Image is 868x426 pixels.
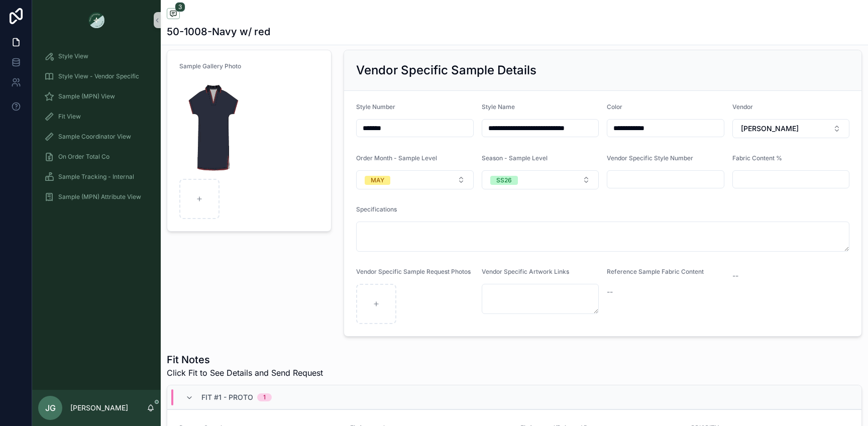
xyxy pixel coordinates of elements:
span: -- [607,287,613,297]
span: Vendor Specific Style Number [607,154,693,162]
button: 3 [167,8,180,21]
span: [PERSON_NAME] [741,124,799,134]
span: Style View [58,52,88,60]
p: [PERSON_NAME] [70,403,128,413]
span: Sample (MPN) View [58,92,115,100]
a: Sample (MPN) View [38,87,155,105]
span: JG [45,402,56,414]
span: Vendor Specific Sample Request Photos [356,268,471,275]
div: scrollable content [32,40,161,219]
a: Fit View [38,108,155,126]
h2: Vendor Specific Sample Details [356,62,536,78]
span: Vendor [732,103,753,111]
div: SS26 [496,176,512,185]
h1: Fit Notes [167,353,323,367]
span: -- [732,271,738,281]
button: Select Button [482,170,599,189]
span: Style View - Vendor Specific [58,72,139,80]
span: Style Name [482,103,515,111]
a: Style View - Vendor Specific [38,67,155,85]
span: Season - Sample Level [482,154,548,162]
span: Color [607,103,622,111]
span: Order Month - Sample Level [356,154,437,162]
div: 1 [263,393,266,401]
span: Fit #1 - Proto [201,392,253,402]
span: Style Number [356,103,395,111]
span: Sample Gallery Photo [179,62,241,70]
button: Select Button [732,119,850,138]
img: App logo [88,12,104,28]
span: Sample Coordinator View [58,133,131,141]
span: Fit View [58,113,81,121]
button: Select Button [356,170,474,189]
span: Sample Tracking - Internal [58,173,134,181]
div: MAY [371,176,384,185]
a: Sample (MPN) Attribute View [38,188,155,206]
span: Fabric Content % [732,154,782,162]
span: Vendor Specific Artwork Links [482,268,569,275]
span: Sample (MPN) Attribute View [58,193,141,201]
a: Sample Tracking - Internal [38,168,155,186]
a: Style View [38,47,155,65]
a: On Order Total Co [38,148,155,166]
span: Specifications [356,205,397,213]
span: Click Fit to See Details and Send Request [167,367,323,379]
img: Screenshot-2025-08-28-123533.png [179,78,245,175]
h1: 50-1008-Navy w/ red [167,25,270,39]
span: 3 [175,2,185,12]
span: On Order Total Co [58,153,110,161]
span: Reference Sample Fabric Content [607,268,704,275]
a: Sample Coordinator View [38,128,155,146]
